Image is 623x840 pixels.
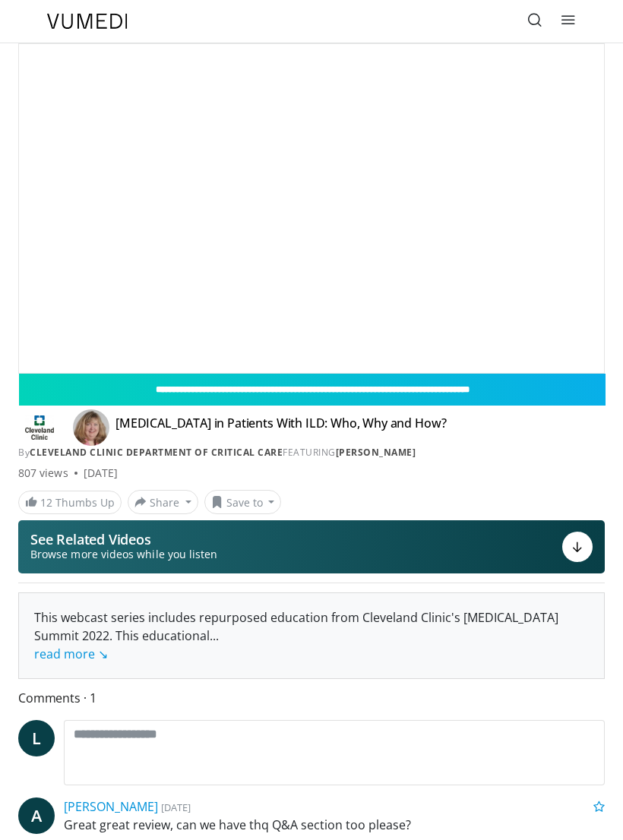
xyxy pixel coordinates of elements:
span: 12 [40,495,52,510]
video-js: Video Player [19,44,604,373]
span: Browse more videos while you listen [30,547,217,562]
a: [PERSON_NAME] [336,446,416,459]
span: ... [34,627,219,662]
button: Save to [204,490,282,514]
small: [DATE] [161,801,191,814]
img: VuMedi Logo [47,14,128,29]
img: Cleveland Clinic Department of Critical Care [18,415,61,440]
a: Cleveland Clinic Department of Critical Care [30,446,283,459]
h4: [MEDICAL_DATA] in Patients With ILD: Who, Why and How? [115,415,446,440]
div: This webcast series includes repurposed education from Cleveland Clinic's [MEDICAL_DATA] Summit 2... [34,608,589,663]
p: See Related Videos [30,532,217,547]
div: By FEATURING [18,446,605,459]
a: L [18,720,55,756]
span: 807 views [18,466,68,481]
button: See Related Videos Browse more videos while you listen [18,520,605,573]
img: Avatar [73,409,109,446]
span: Comments 1 [18,688,605,708]
button: Share [128,490,198,514]
div: [DATE] [84,466,118,481]
p: Great great review, can we have thq Q&A section too please? [64,816,605,834]
a: A [18,797,55,834]
a: read more ↘ [34,646,108,662]
a: [PERSON_NAME] [64,798,158,815]
a: 12 Thumbs Up [18,491,122,514]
